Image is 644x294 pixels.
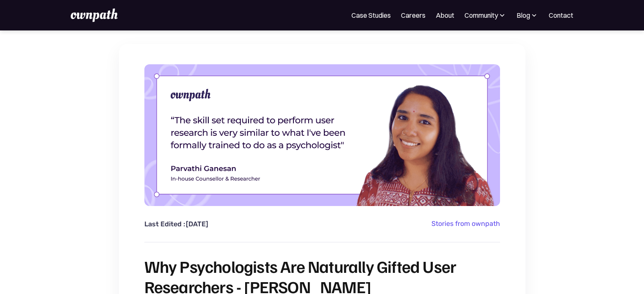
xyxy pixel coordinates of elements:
[351,10,391,20] a: Case Studies
[517,10,539,20] div: Blog
[431,220,500,228] a: Stories from ownpath
[401,10,426,20] a: Careers
[464,10,498,20] div: Community
[436,10,454,20] a: About
[144,220,185,228] div: Last Edited :
[517,10,530,20] div: Blog
[464,10,506,20] div: Community
[186,220,208,228] div: [DATE]
[144,64,500,206] img: Why Psychologists Are Naturally Gifted User Researchers - Parvathi Ganesan
[549,10,573,20] a: Contact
